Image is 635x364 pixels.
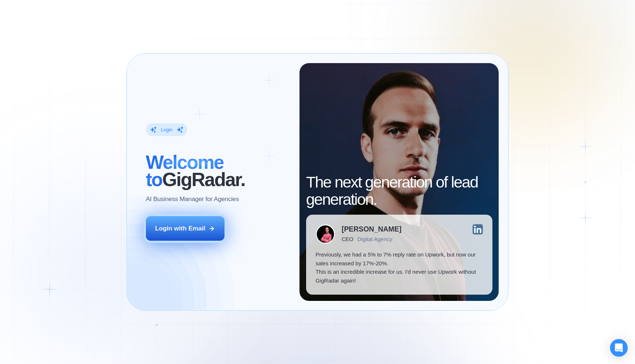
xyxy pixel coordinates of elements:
[357,236,392,242] div: Digital Agency
[146,154,290,189] h2: ‍ GigRadar.
[146,216,225,241] button: Login with Email
[146,152,223,190] span: Welcome to
[146,195,239,204] p: AI Business Manager for Agencies
[306,174,492,208] h2: The next generation of lead generation.
[316,250,483,285] p: Previously, we had a 5% to 7% reply rate on Upwork, but now our sales increased by 17%-20%. This ...
[155,224,205,233] div: Login with Email
[342,226,402,233] div: [PERSON_NAME]
[342,236,354,242] div: CEO
[161,127,173,133] div: Login
[610,339,628,357] div: Open Intercom Messenger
